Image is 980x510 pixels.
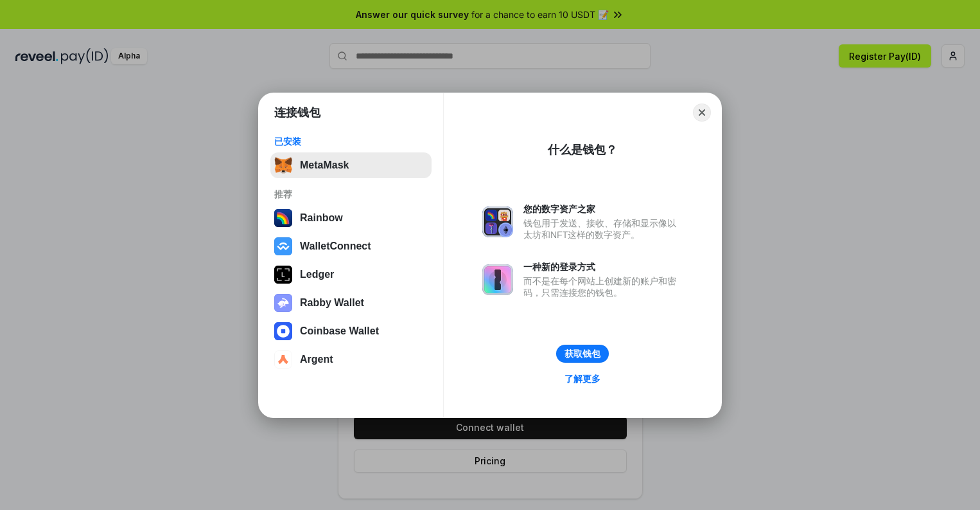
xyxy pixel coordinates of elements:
div: Rabby Wallet [300,297,364,309]
a: 了解更多 [557,370,608,387]
div: Ledger [300,269,334,280]
button: WalletConnect [270,233,432,259]
div: 获取钱包 [564,348,600,360]
div: 您的数字资产之家 [523,203,683,215]
img: svg+xml,%3Csvg%20xmlns%3D%22http%3A%2F%2Fwww.w3.org%2F2000%2Fsvg%22%20fill%3D%22none%22%20viewBox... [482,264,513,295]
div: 而不是在每个网站上创建新的账户和密码，只需连接您的钱包。 [523,275,683,298]
button: Close [693,104,711,122]
button: Ledger [270,262,432,287]
button: MetaMask [270,152,432,178]
div: 什么是钱包？ [548,142,617,158]
button: 获取钱包 [556,345,609,363]
div: 了解更多 [564,373,600,385]
button: Argent [270,347,432,372]
img: svg+xml,%3Csvg%20width%3D%2228%22%20height%3D%2228%22%20viewBox%3D%220%200%2028%2028%22%20fill%3D... [274,322,292,340]
div: 推荐 [274,188,428,200]
img: svg+xml,%3Csvg%20width%3D%2228%22%20height%3D%2228%22%20viewBox%3D%220%200%2028%2028%22%20fill%3D... [274,351,292,369]
div: 钱包用于发送、接收、存储和显示像以太坊和NFT这样的数字资产。 [523,217,683,241]
img: svg+xml,%3Csvg%20xmlns%3D%22http%3A%2F%2Fwww.w3.org%2F2000%2Fsvg%22%20fill%3D%22none%22%20viewBox... [482,206,513,237]
img: svg+xml,%3Csvg%20xmlns%3D%22http%3A%2F%2Fwww.w3.org%2F2000%2Fsvg%22%20width%3D%2228%22%20height%3... [274,266,292,284]
div: Argent [300,354,333,365]
div: MetaMask [300,159,349,171]
img: svg+xml,%3Csvg%20width%3D%2228%22%20height%3D%2228%22%20viewBox%3D%220%200%2028%2028%22%20fill%3D... [274,237,292,255]
div: Coinbase Wallet [300,325,379,337]
div: WalletConnect [300,241,371,252]
button: Rainbow [270,205,432,231]
div: Rainbow [300,212,343,224]
div: 一种新的登录方式 [523,261,683,273]
button: Coinbase Wallet [270,318,432,344]
div: 已安装 [274,136,428,147]
img: svg+xml,%3Csvg%20fill%3D%22none%22%20height%3D%2233%22%20viewBox%3D%220%200%2035%2033%22%20width%... [274,156,292,174]
img: svg+xml,%3Csvg%20xmlns%3D%22http%3A%2F%2Fwww.w3.org%2F2000%2Fsvg%22%20fill%3D%22none%22%20viewBox... [274,294,292,312]
button: Rabby Wallet [270,290,432,316]
img: svg+xml,%3Csvg%20width%3D%22120%22%20height%3D%22120%22%20viewBox%3D%220%200%20120%20120%22%20fil... [274,209,292,227]
h1: 连接钱包 [274,105,320,120]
